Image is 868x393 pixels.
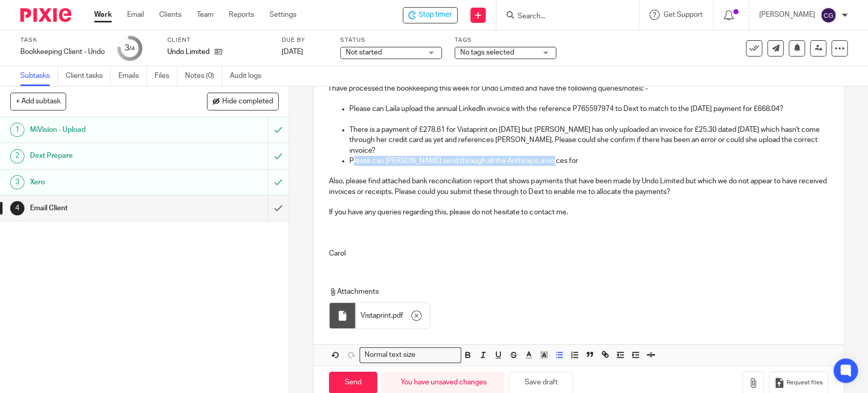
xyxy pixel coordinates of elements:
[207,93,279,110] button: Hide completed
[10,201,24,215] div: 4
[167,36,269,44] label: Client
[10,175,24,189] div: 3
[282,36,327,44] label: Due by
[229,10,254,20] a: Reports
[66,66,111,86] a: Client tasks
[125,42,135,54] div: 3
[167,47,209,57] p: Undo Limited
[517,12,608,21] input: Search
[403,7,458,23] div: Undo Limited - Bookkeeping Client - Undo
[787,379,823,387] span: Request files
[340,36,442,44] label: Status
[127,10,144,20] a: Email
[346,49,382,56] span: Not started
[329,287,814,297] p: Attachments
[329,248,828,259] p: Carol
[10,149,24,163] div: 2
[329,207,828,217] p: If you have any queries regarding this, please do not hesitate to contact me.
[759,10,815,20] p: [PERSON_NAME]
[30,175,182,190] h1: Xero
[159,10,182,20] a: Clients
[270,10,296,20] a: Settings
[197,10,214,20] a: Team
[393,311,403,321] span: pdf
[20,66,58,86] a: Subtasks
[20,47,105,57] div: Bookkeeping Client - Undo
[460,49,514,56] span: No tags selected
[329,83,828,94] p: I have processed the bookkeeping this week for Undo Limited and have the following queries/notes: -
[230,66,269,86] a: Audit logs
[10,123,24,137] div: 1
[418,10,452,20] span: Stop timer
[349,104,828,114] p: Please can Laila upload the annual LinkedIn invoice with the reference P765597974 to Dext to matc...
[118,66,147,86] a: Emails
[355,303,430,328] div: .
[94,10,112,20] a: Work
[362,350,417,360] span: Normal text size
[455,36,556,44] label: Tags
[30,201,182,216] h1: Email Client
[361,311,391,321] span: Vistaprint
[185,66,222,86] a: Notes (0)
[222,98,273,106] span: Hide completed
[10,93,66,110] button: + Add subtask
[820,7,836,23] img: svg%3E
[329,176,828,197] p: Also, please find attached bank reconciliation report that shows payments that have been made by ...
[129,46,135,51] small: /4
[360,347,461,363] div: Search for option
[155,66,177,86] a: Files
[20,36,105,44] label: Task
[418,350,455,360] input: Search for option
[20,8,71,22] img: Pixie
[30,122,182,137] h1: MiVision - Upload
[282,48,303,55] span: [DATE]
[349,156,828,166] p: Please can [PERSON_NAME] send through all the Anthropic invoices for
[349,125,828,156] p: There is a payment of £278.61 for Vistaprint on [DATE] but [PERSON_NAME] has only uploaded an inv...
[30,148,182,163] h1: Dext Prepare
[664,11,703,18] span: Get Support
